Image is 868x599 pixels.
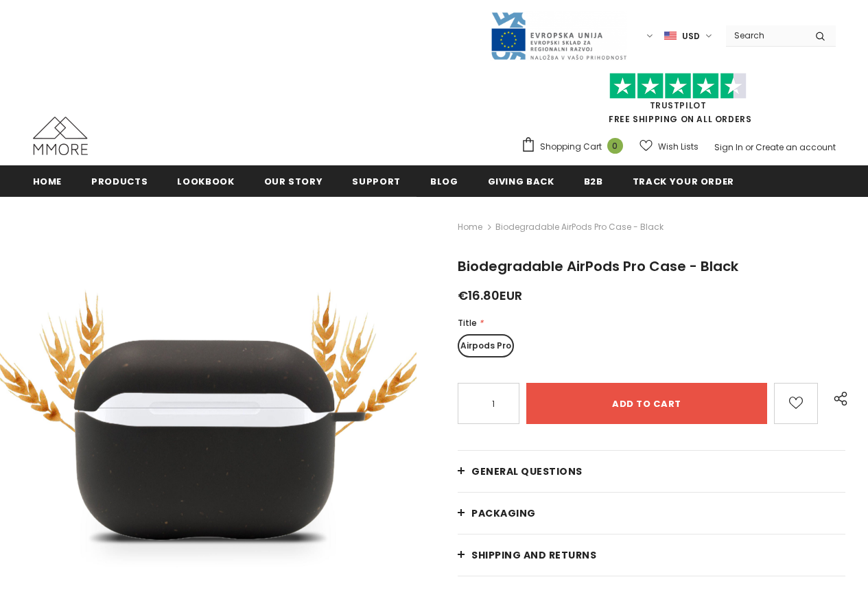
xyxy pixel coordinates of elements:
[458,317,477,329] span: Title
[458,219,482,235] a: Home
[458,287,522,304] span: €16.80EUR
[495,219,664,235] span: Biodegradable AirPods Pro Case - Black
[658,140,699,154] span: Wish Lists
[682,30,700,43] span: USD
[540,140,602,154] span: Shopping Cart
[490,11,627,61] img: Javni Razpis
[177,175,234,188] span: Lookbook
[521,137,630,157] a: Shopping Cart 0
[430,165,458,196] a: Blog
[633,175,734,188] span: Track your order
[33,175,62,188] span: Home
[488,165,554,196] a: Giving back
[264,165,323,196] a: Our Story
[91,175,148,188] span: Products
[755,141,836,153] a: Create an account
[33,165,62,196] a: Home
[584,165,603,196] a: B2B
[664,30,677,42] img: USD
[471,506,536,520] span: PACKAGING
[33,117,88,155] img: MMORE Cases
[745,141,753,153] span: or
[458,257,738,276] span: Biodegradable AirPods Pro Case - Black
[458,493,845,534] a: PACKAGING
[526,383,767,424] input: Add to cart
[488,175,554,188] span: Giving back
[714,141,743,153] a: Sign In
[458,535,845,576] a: Shipping and returns
[352,165,401,196] a: support
[640,134,699,158] a: Wish Lists
[650,99,707,111] a: Trustpilot
[458,334,514,357] label: Airpods Pro
[584,175,603,188] span: B2B
[726,25,805,45] input: Search Site
[91,165,148,196] a: Products
[633,165,734,196] a: Track your order
[490,30,627,41] a: Javni Razpis
[471,548,596,562] span: Shipping and returns
[471,465,583,478] span: General Questions
[352,175,401,188] span: support
[609,73,747,99] img: Trust Pilot Stars
[607,138,623,154] span: 0
[430,175,458,188] span: Blog
[521,79,836,125] span: FREE SHIPPING ON ALL ORDERS
[458,451,845,492] a: General Questions
[264,175,323,188] span: Our Story
[177,165,234,196] a: Lookbook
